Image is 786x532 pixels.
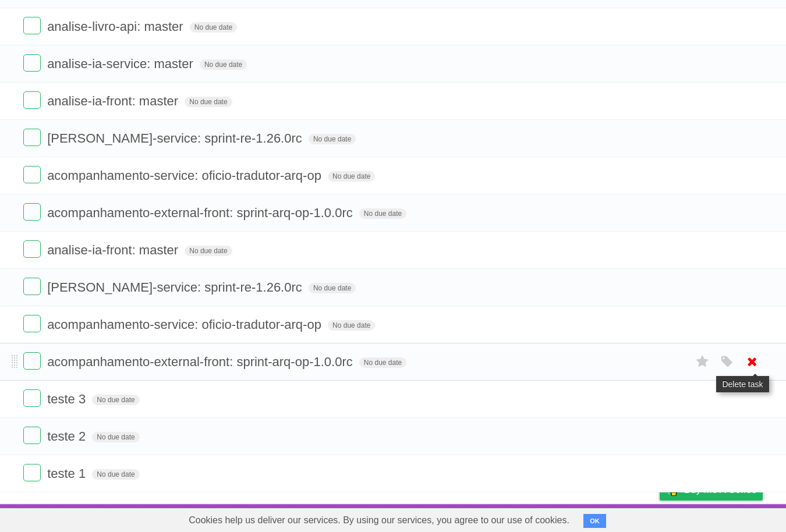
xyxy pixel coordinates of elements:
span: No due date [309,283,356,293]
span: analise-ia-front: master [47,94,181,108]
span: acompanhamento-service: oficio-tradutor-arq-op [47,168,324,183]
label: Done [23,129,41,146]
span: Cookies help us deliver our services. By using our services, you agree to our use of cookies. [177,509,581,532]
span: acompanhamento-external-front: sprint-arq-op-1.0.0rc [47,354,356,369]
label: Done [23,91,41,109]
span: No due date [185,97,232,107]
label: Done [23,240,41,258]
span: No due date [185,246,232,256]
span: [PERSON_NAME]-service: sprint-re-1.26.0rc [47,280,305,295]
label: Done [23,315,41,332]
span: No due date [92,432,139,442]
span: No due date [309,134,356,144]
span: teste 2 [47,429,88,444]
label: Done [23,54,41,72]
span: No due date [92,469,139,480]
label: Done [23,352,41,370]
span: analise-ia-service: master [47,56,196,71]
span: analise-livro-api: master [47,19,186,34]
span: acompanhamento-service: oficio-tradutor-arq-op [47,317,324,332]
label: Done [23,278,41,295]
label: Done [23,427,41,444]
span: No due date [200,59,247,70]
span: No due date [92,395,139,405]
a: Suggest a feature [689,507,763,529]
span: No due date [359,208,406,219]
span: No due date [328,171,375,182]
span: analise-ia-front: master [47,243,181,257]
a: About [505,507,529,529]
label: Done [23,389,41,407]
button: OK [583,514,606,528]
span: No due date [328,320,375,331]
label: Done [23,464,41,481]
span: No due date [190,22,237,33]
span: Buy me a coffee [684,480,757,500]
a: Terms [605,507,631,529]
a: Developers [543,507,590,529]
span: No due date [359,357,406,368]
span: acompanhamento-external-front: sprint-arq-op-1.0.0rc [47,205,356,220]
label: Done [23,17,41,34]
label: Star task [692,352,714,371]
label: Done [23,203,41,221]
span: teste 1 [47,466,88,481]
span: teste 3 [47,392,88,406]
a: Privacy [645,507,675,529]
span: [PERSON_NAME]-service: sprint-re-1.26.0rc [47,131,305,146]
label: Done [23,166,41,183]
